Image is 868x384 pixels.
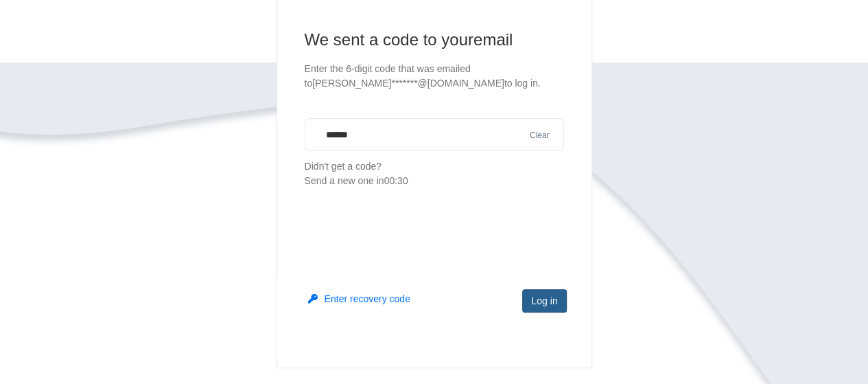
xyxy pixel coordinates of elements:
[305,29,564,51] h1: We sent a code to your email
[305,174,564,188] div: Send a new one in 00:30
[308,292,410,306] button: Enter recovery code
[522,289,566,313] button: Log in
[305,62,564,91] p: Enter the 6-digit code that was emailed to [PERSON_NAME]*******@[DOMAIN_NAME] to log in.
[526,129,554,142] button: Clear
[305,159,564,188] p: Didn't get a code?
